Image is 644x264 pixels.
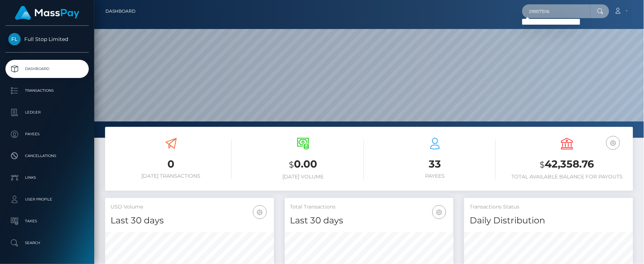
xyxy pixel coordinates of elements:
a: Links [5,169,89,187]
h6: [DATE] Volume [242,174,363,180]
p: Ledger [8,107,86,118]
h6: Payees [375,173,496,179]
a: Search [5,234,89,252]
h6: Total Available Balance for Payouts [507,174,628,180]
p: Dashboard [8,63,86,74]
a: Dashboard [5,60,89,78]
small: $ [540,160,545,170]
p: Payees [8,129,86,140]
p: Cancellations [8,150,86,161]
h3: 42,358.76 [507,157,628,172]
p: User Profile [8,194,86,205]
h4: Last 30 days [111,214,269,227]
p: Links [8,172,86,183]
h4: Daily Distribution [470,214,628,227]
span: Full Stop Limited [5,36,89,42]
p: Search [8,238,86,248]
p: Transactions [8,85,86,96]
h3: 0.00 [242,157,363,172]
a: Dashboard [105,4,136,19]
p: Taxes [8,216,86,227]
img: Full Stop Limited [8,33,21,45]
h3: 33 [375,157,496,171]
h6: [DATE] Transactions [111,173,232,179]
a: User Profile [5,190,89,209]
h5: Total Transactions [290,203,448,211]
small: $ [289,160,294,170]
input: Search... [522,4,590,18]
h4: Last 30 days [290,214,448,227]
img: MassPay Logo [15,6,79,20]
a: Transactions [5,82,89,100]
a: Payees [5,125,89,143]
a: Taxes [5,212,89,230]
a: Ledger [5,103,89,121]
a: Cancellations [5,147,89,165]
h3: 0 [111,157,232,171]
h5: USD Volume [111,203,269,211]
h5: Transactions Status [470,203,628,211]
